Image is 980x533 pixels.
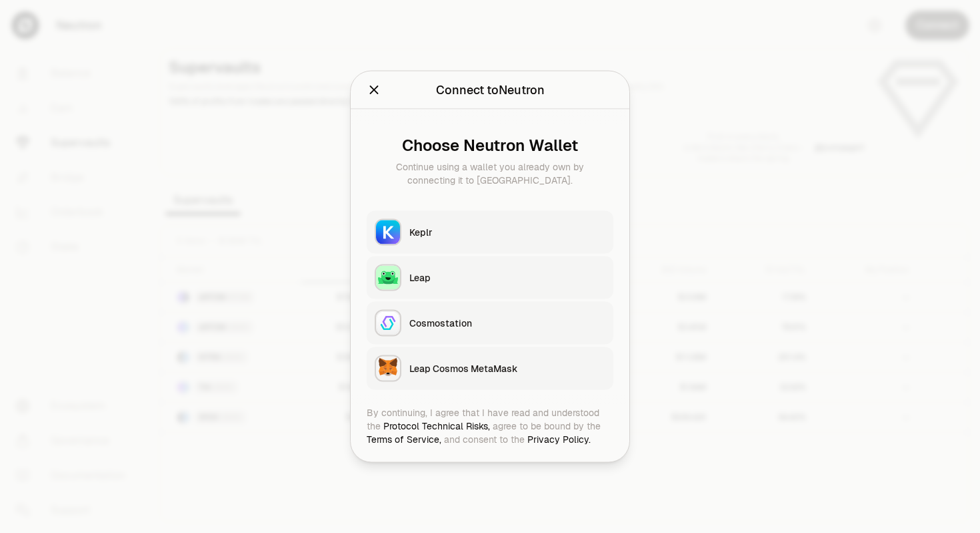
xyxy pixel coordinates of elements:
button: KeplrKeplr [367,211,613,254]
a: Protocol Technical Risks, [383,420,490,432]
button: Close [367,81,381,100]
div: Keplr [409,226,605,239]
div: By continuing, I agree that I have read and understood the agree to be bound by the and consent t... [367,406,613,446]
div: Leap [409,271,605,285]
div: Continue using a wallet you already own by connecting it to [GEOGRAPHIC_DATA]. [377,160,603,187]
a: Terms of Service, [367,433,441,446]
div: Choose Neutron Wallet [377,136,603,155]
img: Leap [376,266,400,290]
div: Leap Cosmos MetaMask [409,362,605,375]
img: Cosmostation [376,311,400,335]
div: Cosmostation [409,317,605,330]
a: Privacy Policy. [527,433,591,446]
div: Connect to Neutron [436,81,545,100]
img: Keplr [376,220,400,244]
button: Leap Cosmos MetaMaskLeap Cosmos MetaMask [367,347,613,390]
button: CosmostationCosmostation [367,302,613,345]
button: LeapLeap [367,256,613,299]
img: Leap Cosmos MetaMask [376,357,400,381]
